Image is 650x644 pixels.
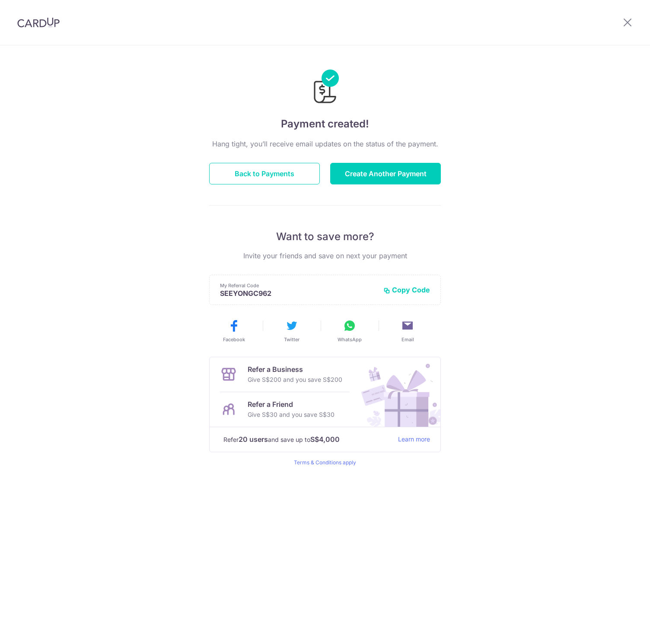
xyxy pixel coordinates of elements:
[383,286,430,294] button: Copy Code
[401,336,414,343] span: Email
[209,251,441,261] p: Invite your friends and save on next your payment
[310,434,340,444] strong: S$4,000
[330,163,441,184] button: Create Another Payment
[353,357,440,427] img: Refer
[209,139,441,149] p: Hang tight, you’ll receive email updates on the status of the payment.
[248,364,342,374] p: Refer a Business
[294,459,356,466] a: Terms & Conditions apply
[223,336,245,343] span: Facebook
[284,336,300,343] span: Twitter
[311,70,339,106] img: Payments
[594,618,641,640] iframe: Opens a widget where you can find more information
[239,434,268,444] strong: 20 users
[209,163,320,184] button: Back to Payments
[17,17,60,28] img: CardUp
[324,319,375,343] button: WhatsApp
[248,409,335,420] p: Give S$30 and you save S$30
[208,319,259,343] button: Facebook
[248,399,335,409] p: Refer a Friend
[338,336,362,343] span: WhatsApp
[248,374,342,385] p: Give S$200 and you save S$200
[209,116,441,132] h4: Payment created!
[223,434,391,445] p: Refer and save up to
[398,434,430,445] a: Learn more
[209,230,441,244] p: Want to save more?
[220,282,376,289] p: My Referral Code
[382,319,433,343] button: Email
[266,319,317,343] button: Twitter
[220,289,376,298] p: SEEYONGC962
